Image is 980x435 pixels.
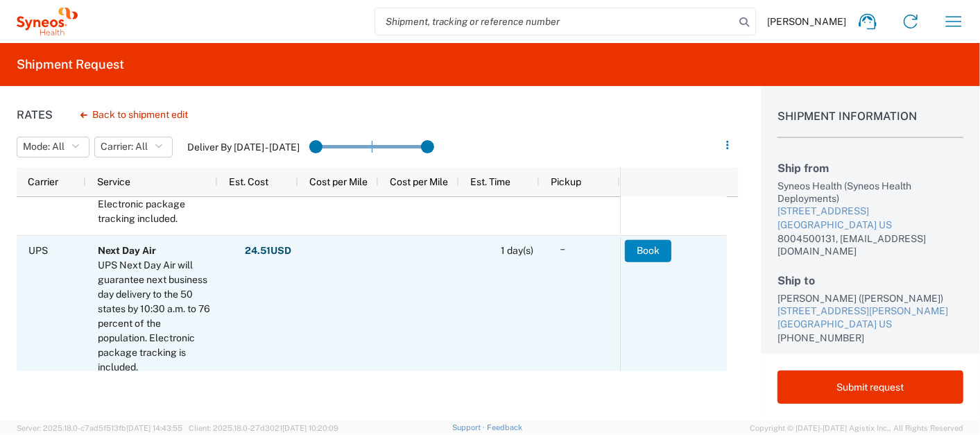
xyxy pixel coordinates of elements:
div: [STREET_ADDRESS] [777,205,963,219]
span: Mode: All [23,140,65,153]
span: Server: 2025.18.0-c7ad5f513fb [17,424,182,432]
span: 1 day(s) [501,245,533,256]
input: Shipment, tracking or reference number [375,8,734,35]
h2: Shipment Request [17,56,124,73]
h1: Rates [17,108,53,121]
span: Cost per Mile [309,176,368,187]
span: Service [97,176,130,187]
span: Est. Time [470,176,510,187]
button: 24.51USD [244,239,292,262]
h1: Shipment Information [777,110,963,138]
h2: Ship to [777,274,963,287]
span: [DATE] 10:20:09 [282,424,338,432]
div: 8004500131, [EMAIL_ADDRESS][DOMAIN_NAME] [777,232,963,257]
button: Submit request [777,370,963,404]
strong: 24.51 USD [245,244,291,257]
span: [PERSON_NAME] [767,15,846,28]
label: Deliver By [DATE] - [DATE] [187,141,300,153]
a: Feedback [487,423,522,432]
span: Est. Cost [229,176,268,187]
div: [STREET_ADDRESS][PERSON_NAME] [777,305,963,318]
button: Carrier: All [94,137,173,157]
a: [STREET_ADDRESS][GEOGRAPHIC_DATA] US [777,205,963,232]
button: Back to shipment edit [69,103,199,127]
span: Pickup [551,176,581,187]
span: [DATE] 14:43:55 [126,424,182,432]
div: [GEOGRAPHIC_DATA] US [777,219,963,232]
span: UPS [28,245,48,256]
span: Client: 2025.18.0-27d3021 [189,424,338,432]
span: Cost per Mile [390,176,448,187]
span: Carrier: All [101,140,148,153]
h2: Ship from [777,162,963,175]
a: Support [452,423,487,432]
button: Mode: All [17,137,89,157]
span: Copyright © [DATE]-[DATE] Agistix Inc., All Rights Reserved [750,422,963,434]
div: [PHONE_NUMBER] [777,332,963,344]
div: [GEOGRAPHIC_DATA] US [777,318,963,332]
a: [STREET_ADDRESS][PERSON_NAME][GEOGRAPHIC_DATA] US [777,305,963,332]
div: Syneos Health (Syneos Health Deployments) [777,180,963,205]
div: [PERSON_NAME] ([PERSON_NAME]) [777,292,963,305]
div: UPS Next Day Air will guarantee next business day delivery to the 50 states by 10:30 a.m. to 76 p... [98,258,212,375]
b: Next Day Air [98,245,156,256]
span: Carrier [28,176,58,187]
button: Book [625,239,671,262]
div: When you need a package overnight that doesn't require morning delivery, UPS features next-busine... [98,110,212,226]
